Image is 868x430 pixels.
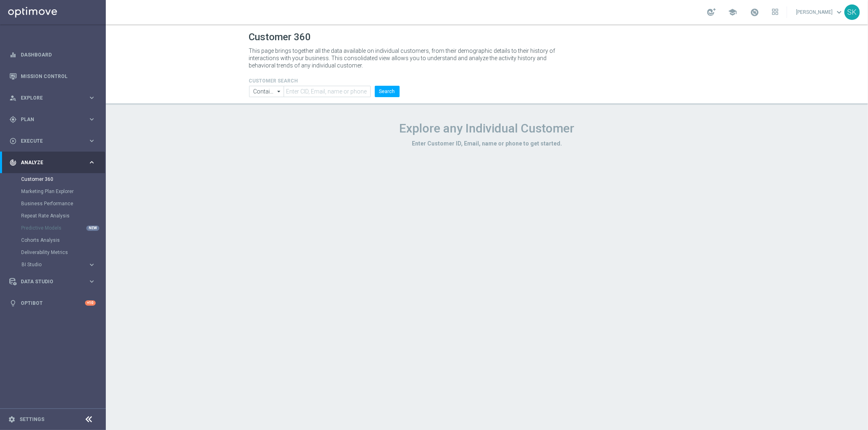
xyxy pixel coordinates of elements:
a: Cohorts Analysis [21,237,85,243]
button: gps_fixed Plan keyboard_arrow_right [9,116,96,123]
input: Contains [249,86,284,97]
div: BI Studio [22,262,88,267]
a: Marketing Plan Explorer [21,188,85,195]
a: Optibot [21,292,85,314]
div: Business Performance [21,198,105,210]
button: lightbulb Optibot +10 [9,300,96,306]
i: keyboard_arrow_right [88,137,96,145]
i: track_changes [9,159,17,166]
div: Execute [9,137,88,145]
h1: Customer 360 [249,31,725,43]
div: SK [844,4,860,20]
span: Analyze [21,160,88,165]
span: Execute [21,139,88,143]
button: person_search Explore keyboard_arrow_right [9,95,96,101]
div: Optibot [9,292,96,314]
a: [PERSON_NAME]keyboard_arrow_down [795,6,844,18]
i: play_circle_outline [9,137,17,145]
div: Mission Control [9,65,96,87]
span: Data Studio [21,279,88,284]
button: equalizer Dashboard [9,52,96,58]
a: Mission Control [21,65,96,87]
button: Search [375,86,400,97]
i: arrow_drop_down [275,86,283,97]
a: Repeat Rate Analysis [21,213,85,219]
span: Plan [21,117,88,122]
div: Customer 360 [21,173,105,185]
div: BI Studio [21,258,105,271]
i: person_search [9,94,17,102]
span: keyboard_arrow_down [835,8,844,17]
button: track_changes Analyze keyboard_arrow_right [9,159,96,166]
h3: Enter Customer ID, Email, name or phone to get started. [249,140,725,147]
span: school [728,8,737,17]
input: Enter CID, Email, name or phone [284,86,370,97]
h4: CUSTOMER SEARCH [249,78,400,84]
div: Data Studio [9,278,88,285]
span: BI Studio [22,262,80,267]
div: Cohorts Analysis [21,234,105,246]
div: Marketing Plan Explorer [21,185,105,198]
a: Customer 360 [21,176,85,182]
i: gps_fixed [9,116,17,123]
div: Plan [9,116,88,123]
button: Data Studio keyboard_arrow_right [9,278,96,285]
i: keyboard_arrow_right [88,159,96,166]
a: Business Performance [21,200,85,207]
i: keyboard_arrow_right [88,278,96,285]
a: Dashboard [21,44,96,65]
div: Repeat Rate Analysis [21,210,105,222]
div: Explore [9,94,88,102]
div: +10 [85,300,96,306]
div: Dashboard [9,44,96,65]
a: Settings [20,417,44,422]
i: equalizer [9,51,17,59]
i: keyboard_arrow_right [88,115,96,123]
div: Deliverability Metrics [21,246,105,258]
a: Deliverability Metrics [21,249,85,256]
button: Mission Control [9,73,96,80]
h1: Explore any Individual Customer [249,121,725,136]
span: Explore [21,96,88,100]
i: settings [8,416,15,423]
div: NEW [86,226,99,231]
div: Predictive Models [21,222,105,234]
button: BI Studio keyboard_arrow_right [21,261,96,268]
i: keyboard_arrow_right [88,261,96,269]
div: Analyze [9,159,88,166]
i: lightbulb [9,300,17,307]
p: This page brings together all the data available on individual customers, from their demographic ... [249,47,562,69]
i: keyboard_arrow_right [88,94,96,102]
button: play_circle_outline Execute keyboard_arrow_right [9,138,96,144]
